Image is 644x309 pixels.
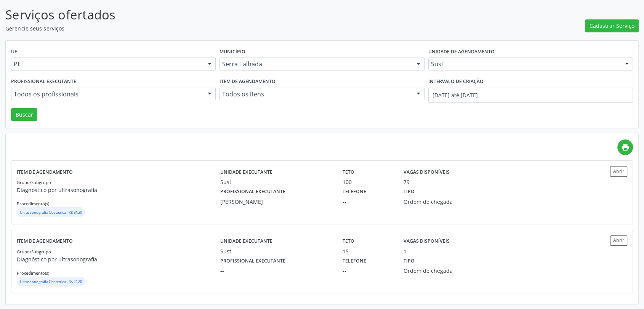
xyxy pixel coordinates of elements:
label: Teto [343,166,354,178]
div: -- [343,198,393,206]
div: Sust [220,247,332,255]
small: Grupo/Subgrupo [17,179,51,185]
label: Profissional executante [220,186,285,198]
small: Ultrassonografia Obstetrica - R$ 24,20 [20,279,82,284]
span: Cadastrar Serviço [590,22,634,30]
label: Vagas disponíveis [404,166,450,178]
label: Vagas disponíveis [404,235,450,247]
div: -- [343,267,393,275]
label: Telefone [343,255,366,267]
span: PE [14,60,200,68]
small: Procedimento(s) [17,201,49,207]
button: Buscar [11,108,37,121]
span: Serra Talhada [222,60,409,68]
label: Tipo [404,255,415,267]
span: Todos os profissionais [14,90,200,98]
label: Profissional executante [11,76,76,88]
a: print [617,139,633,155]
p: Serviços ofertados [5,5,449,24]
small: Ultrassonografia Obstetrica - R$ 24,20 [20,210,82,215]
div: [PERSON_NAME] [220,198,332,206]
label: Item de agendamento [219,76,276,88]
button: Abrir [610,235,627,246]
label: UF [11,46,17,58]
label: Unidade executante [220,235,272,247]
label: Unidade executante [220,166,272,178]
span: Todos os itens [222,90,409,98]
small: Procedimento(s) [17,270,49,276]
label: Tipo [404,186,415,198]
label: Profissional executante [220,255,285,267]
label: Município [219,46,245,58]
div: Sust [220,178,332,186]
div: 1 [404,247,407,255]
input: Selecione um intervalo [428,88,633,103]
i: print [621,143,630,152]
p: Diagnóstico por ultrasonografia [17,255,220,263]
p: Gerencie seus serviços [5,24,449,32]
p: Diagnóstico por ultrasonografia [17,186,220,194]
div: 79 [404,178,410,186]
label: Item de agendamento [17,166,73,178]
label: Teto [343,235,354,247]
label: Item de agendamento [17,235,73,247]
button: Cadastrar Serviço [585,19,639,32]
div: -- [220,267,332,275]
button: Abrir [610,166,627,176]
div: Ordem de chegada [404,198,485,206]
div: Ordem de chegada [404,267,485,275]
span: Sust [431,60,617,68]
label: Intervalo de criação [428,76,484,88]
label: Telefone [343,186,366,198]
div: 15 [343,247,393,255]
label: Unidade de agendamento [428,46,495,58]
small: Grupo/Subgrupo [17,249,51,255]
div: 100 [343,178,393,186]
